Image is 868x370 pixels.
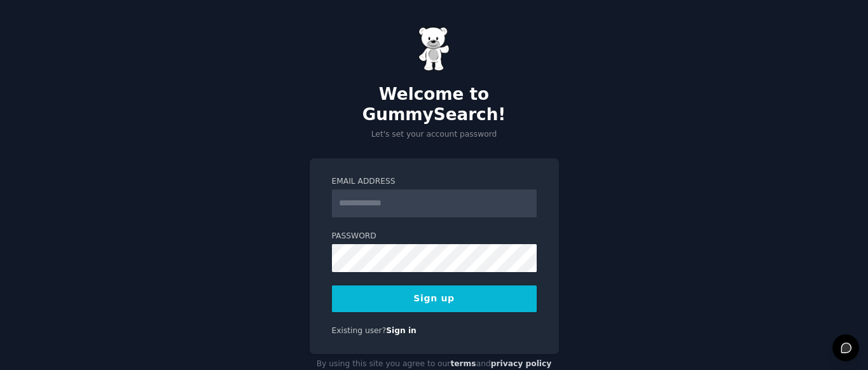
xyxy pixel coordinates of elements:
[491,359,552,368] a: privacy policy
[310,129,559,140] p: Let's set your account password
[332,176,537,188] label: Email Address
[386,326,417,335] a: Sign in
[418,27,450,71] img: Gummy Bear
[332,326,387,335] span: Existing user?
[332,285,537,312] button: Sign up
[450,359,476,368] a: terms
[332,231,537,242] label: Password
[310,85,559,125] h2: Welcome to GummySearch!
